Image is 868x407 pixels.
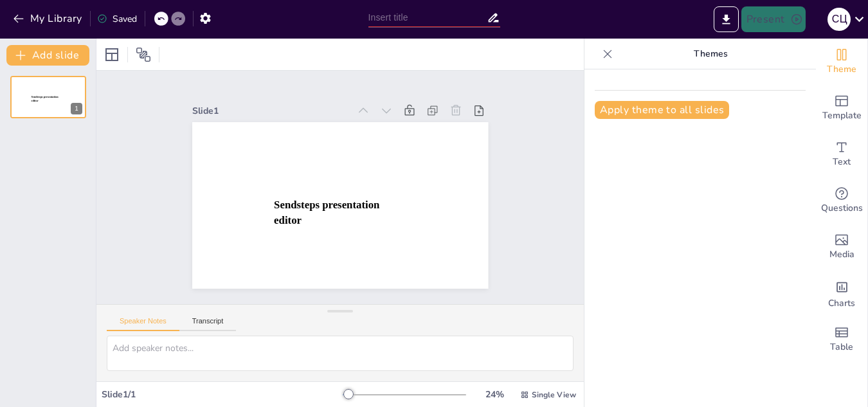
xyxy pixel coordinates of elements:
span: Sendsteps presentation editor [274,199,379,226]
span: Template [822,109,862,123]
button: Export to PowerPoint [714,6,739,32]
div: 1 [71,103,82,114]
span: Media [829,248,854,262]
span: Theme [827,62,856,77]
div: Slide 1 [192,105,349,117]
div: Change the overall theme [816,39,867,85]
span: Table [830,340,853,354]
div: С ц [827,8,851,31]
button: С ц [827,6,851,32]
span: Position [136,47,151,62]
button: Add slide [6,45,89,66]
div: Add charts and graphs [816,270,867,316]
div: 24 % [479,388,510,401]
div: Add images, graphics, shapes or video [816,224,867,270]
div: Add a table [816,316,867,363]
span: Text [833,155,851,169]
div: Saved [97,13,137,25]
span: Charts [828,296,855,311]
button: Apply theme to all slides [595,101,729,119]
span: Questions [821,201,863,215]
button: Present [741,6,806,32]
div: 1 [10,76,86,118]
div: Add ready made slides [816,85,867,131]
button: Speaker Notes [107,317,179,331]
div: Layout [102,44,122,65]
div: Slide 1 / 1 [102,388,343,401]
button: Transcript [179,317,237,331]
div: Get real-time input from your audience [816,177,867,224]
input: Insert title [368,8,487,27]
span: Single View [532,390,576,400]
span: Sendsteps presentation editor [32,96,59,103]
button: My Library [10,8,87,29]
p: Themes [618,39,803,69]
div: Add text boxes [816,131,867,177]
